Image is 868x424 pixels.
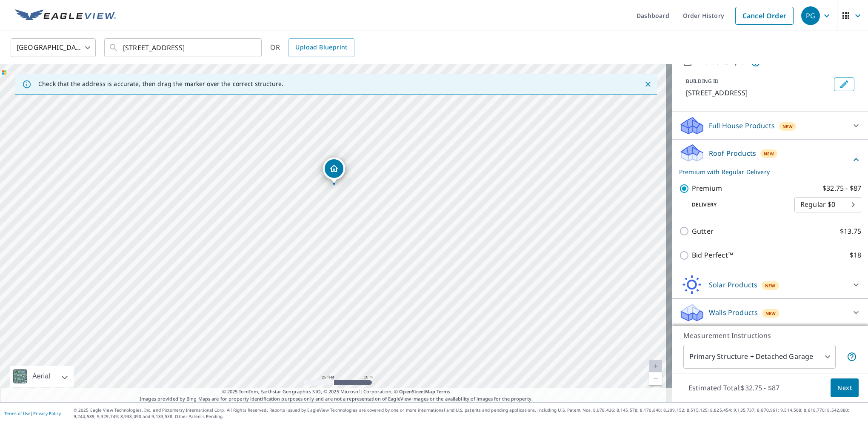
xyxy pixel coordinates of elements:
[840,226,861,237] p: $13.75
[782,123,793,130] span: New
[679,167,851,176] p: Premium with Regular Delivery
[692,226,714,237] p: Gutter
[683,345,836,369] div: Primary Structure + Detached Garage
[323,158,345,184] div: Dropped pin, building 1, Residential property, 501 N Frost Ave Avoca, IA 51521
[679,143,861,176] div: Roof ProductsNewPremium with Regular Delivery
[834,77,854,91] button: Edit building 1
[4,410,31,416] a: Terms of Use
[709,280,757,290] p: Solar Products
[38,80,283,88] p: Check that the address is accurate, then drag the marker over the correct structure.
[11,36,96,60] div: [GEOGRAPHIC_DATA]
[30,366,53,387] div: Aerial
[295,42,347,53] span: Upload Blueprint
[399,388,435,395] a: OpenStreetMap
[682,378,786,397] p: Estimated Total: $32.75 - $87
[686,77,719,85] p: BUILDING ID
[801,6,820,25] div: PG
[222,388,451,395] span: © 2025 TomTom, Earthstar Geographics SIO, © 2025 Microsoft Corporation, ©
[642,79,654,90] button: Close
[679,115,861,136] div: Full House ProductsNew
[437,388,451,395] a: Terms
[692,183,722,194] p: Premium
[709,120,775,131] p: Full House Products
[649,360,662,372] a: Current Level 20, Zoom In Disabled
[15,9,116,22] img: EV Logo
[683,330,857,341] p: Measurement Instructions
[765,282,776,289] span: New
[847,352,857,362] span: Your report will include the primary structure and a detached garage if one exists.
[709,307,758,318] p: Walls Products
[4,411,61,416] p: |
[679,275,861,295] div: Solar ProductsNew
[765,310,776,317] span: New
[735,7,794,25] a: Cancel Order
[270,38,354,57] div: OR
[74,407,864,420] p: © 2025 Eagle View Technologies, Inc. and Pictometry International Corp. All Rights Reserved. Repo...
[794,193,861,217] div: Regular $0
[692,250,733,261] p: Bid Perfect™
[837,383,852,393] span: Next
[764,150,774,157] span: New
[33,410,61,416] a: Privacy Policy
[831,378,859,398] button: Next
[709,148,756,158] p: Roof Products
[10,366,74,387] div: Aerial
[679,302,861,323] div: Walls ProductsNew
[850,250,861,261] p: $18
[649,372,662,385] a: Current Level 20, Zoom Out
[288,38,354,57] a: Upload Blueprint
[123,36,244,60] input: Search by address or latitude-longitude
[822,183,861,194] p: $32.75 - $87
[686,88,831,98] p: [STREET_ADDRESS]
[679,201,794,209] p: Delivery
